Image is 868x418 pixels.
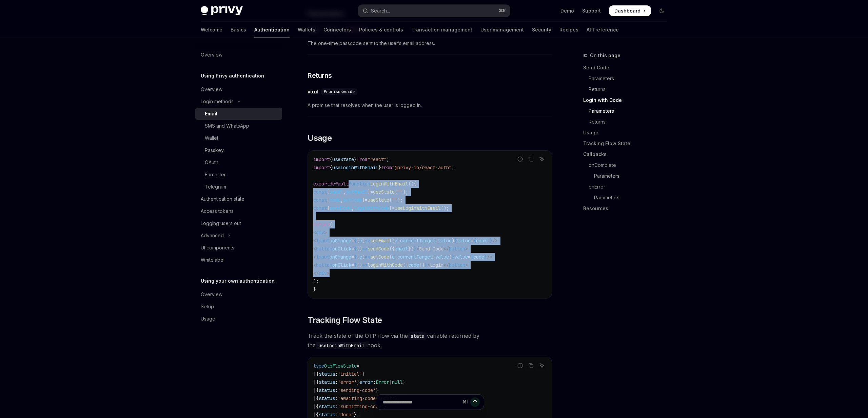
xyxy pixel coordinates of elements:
span: export [313,181,330,187]
a: Passkey [195,144,282,156]
a: Overview [195,83,282,95]
div: void [308,88,318,95]
span: value [454,254,468,260]
span: onChange [330,254,351,260]
span: const [313,189,327,195]
span: } [389,205,392,211]
span: } [425,262,427,268]
span: useLoginWithEmail [395,205,441,211]
span: = [471,238,473,244]
div: Whitelabel [201,256,224,264]
span: return [313,221,330,227]
a: Parameters [583,73,673,84]
div: Usage [201,315,215,323]
span: </ [443,246,449,252]
div: Logging users out [201,219,241,227]
a: Setup [195,301,282,313]
span: Usage [308,133,332,144]
span: const [313,197,327,203]
span: = [468,254,471,260]
span: } [484,254,487,260]
div: Setup [201,303,214,311]
span: Track the state of the OTP flow via the variable returned by the hook. [308,331,552,350]
a: Usage [195,313,282,325]
button: Ask AI [537,155,546,163]
a: Usage [583,127,673,138]
a: UI components [195,242,282,254]
span: } [452,254,454,260]
a: Resources [583,203,673,214]
div: OAuth [205,158,218,167]
span: null [392,379,403,385]
span: [ [327,197,330,203]
span: from [357,156,368,162]
span: status [319,387,335,393]
span: ; [452,164,454,171]
button: Report incorrect code [516,361,525,370]
a: Security [532,22,551,38]
span: < [313,238,316,244]
span: > [327,270,330,276]
span: { [316,387,319,393]
span: . [397,238,400,244]
span: error [359,379,373,385]
a: Email [195,108,282,120]
span: , [340,197,343,203]
span: { [354,238,357,244]
span: value [435,254,449,260]
span: : [335,387,338,393]
span: ] [362,197,365,203]
img: dark logo [201,6,243,16]
a: User management [480,22,524,38]
span: () [357,246,362,252]
a: Access tokens [195,205,282,217]
span: } [403,379,406,385]
div: Passkey [205,146,224,154]
span: ; [387,156,389,162]
div: Overview [201,290,222,299]
a: onError [583,181,673,192]
a: Wallet [195,132,282,144]
span: e [392,254,395,260]
span: } [376,387,378,393]
span: = [351,262,354,268]
a: Login with Code [583,95,673,106]
a: Logging users out [195,217,282,229]
span: ) [449,254,452,260]
div: Authentication state [201,195,244,203]
code: state [408,332,427,340]
span: ) [452,238,454,244]
span: Send Code [419,246,443,252]
span: import [313,156,330,162]
h5: Using your own authentication [201,277,275,285]
span: > [465,246,468,252]
span: = [351,254,354,260]
span: > [465,262,468,268]
span: () [357,262,362,268]
span: </ [443,262,449,268]
span: , [343,189,346,195]
span: useState [368,197,389,203]
span: } [354,156,357,162]
span: ( [395,189,397,195]
a: Welcome [201,22,222,38]
span: A promise that resolves when the user is logged in. [308,101,552,109]
span: useLoginWithEmail [332,164,378,171]
a: Returns [583,84,673,95]
span: On this page [590,51,620,60]
span: | [313,387,316,393]
span: < [313,229,316,236]
span: } [362,371,365,377]
span: onChange [330,238,351,244]
span: < [313,262,316,268]
button: Copy the contents from the code block [527,361,535,370]
span: Login [430,262,443,268]
button: Toggle dark mode [656,5,667,16]
a: Support [582,7,601,14]
span: ({ [403,262,408,268]
span: The one-time passcode sent to the user’s email address. [308,39,552,47]
span: ({ [389,246,395,252]
span: ( [330,221,332,227]
span: > [324,229,327,236]
span: { [316,371,319,377]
